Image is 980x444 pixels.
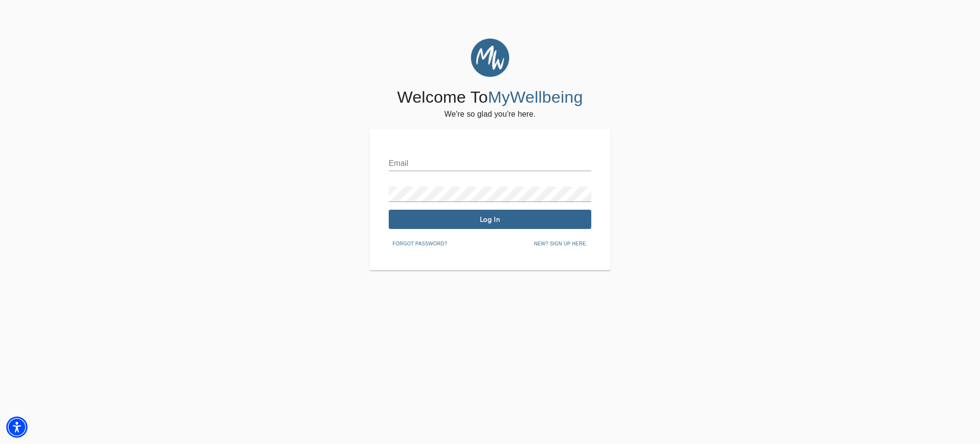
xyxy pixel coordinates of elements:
div: Accessibility Menu [6,417,27,438]
button: Log In [389,210,591,229]
span: Forgot password? [393,240,447,248]
button: Forgot password? [389,237,451,251]
span: New? Sign up here. [534,240,587,248]
img: MyWellbeing [471,39,509,77]
span: MyWellbeing [488,88,583,106]
h6: We're so glad you're here. [444,108,535,121]
span: Log In [393,215,587,224]
button: New? Sign up here. [530,237,591,251]
a: Forgot password? [389,239,451,247]
h4: Welcome To [397,87,583,108]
